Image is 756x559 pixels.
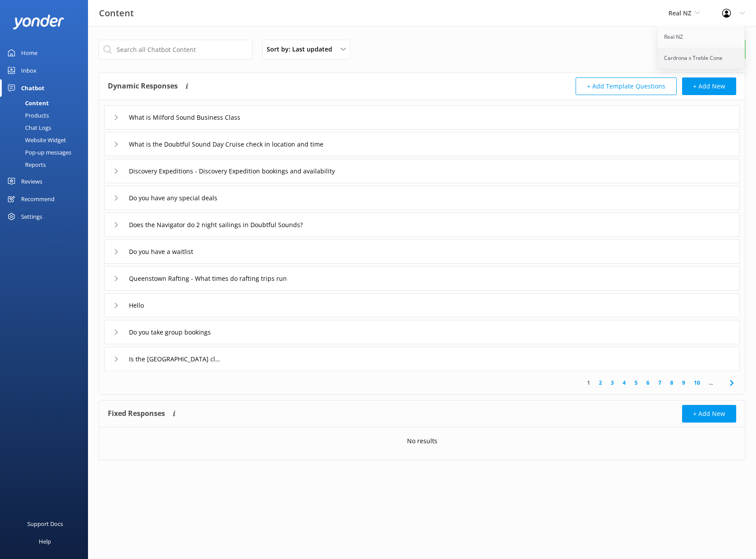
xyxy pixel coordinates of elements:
a: 7 [654,379,666,387]
span: Sort by: Last updated [267,44,338,54]
div: Products [5,109,49,121]
h4: Dynamic Responses [108,77,178,95]
div: Reviews [21,173,42,190]
a: 6 [642,379,654,387]
input: Search all Chatbot Content [99,40,253,59]
h3: Content [99,6,134,20]
div: Help [39,533,51,550]
a: 4 [618,379,630,387]
button: + Add Template Questions [576,77,677,95]
div: Chatbot [21,79,44,97]
h4: Fixed Responses [108,405,165,423]
div: Reports [5,158,46,171]
div: Chat Logs [5,121,51,134]
a: Content [5,97,88,109]
a: Reports [5,158,88,171]
p: No results [407,436,437,446]
span: ... [705,379,717,387]
button: + Add New [682,77,736,95]
a: 1 [583,379,595,387]
a: Real NZ [657,26,745,48]
a: Products [5,109,88,121]
a: Pop-up messages [5,146,88,158]
div: Support Docs [27,515,63,533]
button: + Add New [682,405,736,423]
a: Website Widget [5,134,88,146]
div: Pop-up messages [5,146,71,158]
a: 8 [666,379,678,387]
div: Home [21,44,37,62]
a: Cardrona x Treble Cone [657,48,745,69]
span: Real NZ [668,9,691,17]
div: Recommend [21,190,55,208]
div: Website Widget [5,134,66,146]
a: 10 [690,379,705,387]
div: Inbox [21,62,37,79]
a: 3 [606,379,618,387]
div: Content [5,97,49,109]
div: Settings [21,208,42,225]
a: 9 [678,379,690,387]
a: 5 [630,379,642,387]
a: 2 [595,379,606,387]
img: yonder-white-logo.png [13,15,64,29]
a: Chat Logs [5,121,88,134]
